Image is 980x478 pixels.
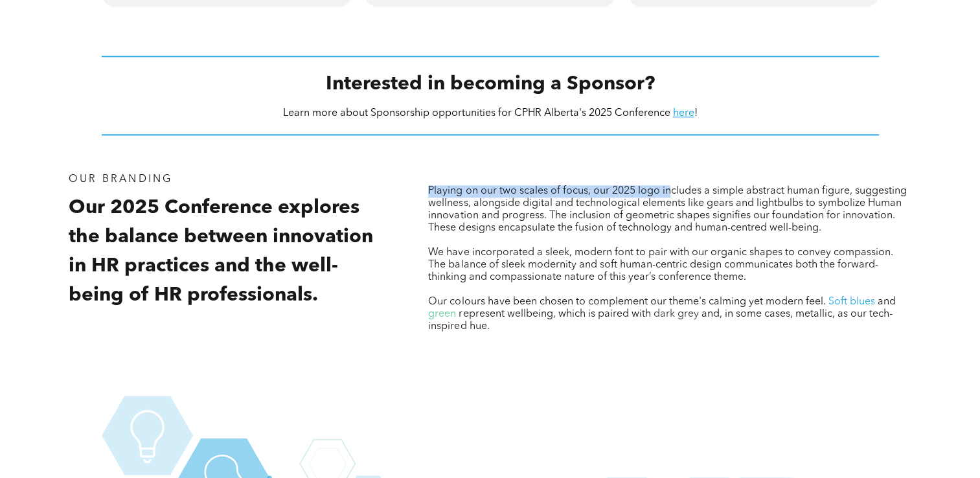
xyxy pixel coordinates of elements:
span: Learn more about Sponsorship opportunities for CPHR Alberta's 2025 Conference [283,108,670,119]
span: We have incorporated a sleek, modern font to pair with our organic shapes to convey compassion. T... [428,247,895,282]
span: Our colours have been chosen to complement our theme's calming yet modern feel. [428,297,825,307]
span: represent wellbeing, which is paired with [459,309,650,319]
span: Our 2025 Conference explores the balance between innovation in HR practices and the well-being of... [69,198,373,305]
span: Playing on our two scales of focus, our 2025 logo includes a simple abstract human figure, sugges... [428,186,906,233]
span: ! [694,108,698,119]
a: here [673,108,694,119]
span: Interested in becoming a Sponsor? [326,74,655,94]
span: Soft blues [828,297,874,307]
span: Our Branding [69,174,172,185]
span: green [428,309,456,319]
span: and [877,297,895,307]
span: dark grey [653,309,698,319]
